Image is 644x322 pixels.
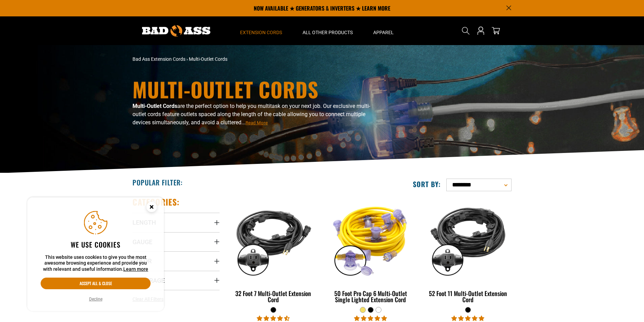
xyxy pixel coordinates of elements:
[230,16,292,45] summary: Extension Cords
[451,315,484,322] span: 4.95 stars
[460,25,471,36] summary: Search
[230,197,317,307] a: black 32 Foot 7 Multi-Outlet Extension Cord
[123,266,148,272] a: Learn more
[132,232,220,251] summary: Gauge
[354,315,387,322] span: 4.80 stars
[424,290,512,303] div: 52 Foot 11 Multi-Outlet Extension Cord
[292,16,363,45] summary: All Other Products
[41,278,151,289] button: Accept all & close
[132,79,382,99] h1: Multi-Outlet Cords
[132,213,220,232] summary: Length
[189,56,227,62] span: Multi-Outlet Cords
[327,197,414,307] a: yellow 50 Foot Pro Cap 6 Multi-Outlet Single Lighted Extension Cord
[327,200,414,279] img: yellow
[132,56,185,62] a: Bad Ass Extension Cords
[132,103,177,109] b: Multi-Outlet Cords
[246,120,268,125] span: Read More
[373,29,394,36] span: Apparel
[186,56,188,62] span: ›
[142,25,210,37] img: Bad Ass Extension Cords
[240,29,282,36] span: Extension Cords
[363,16,404,45] summary: Apparel
[425,200,511,279] img: black
[27,197,164,311] aside: Cookie Consent
[132,103,370,126] span: are the perfect option to help you multitask on your next job. Our exclusive multi-outlet cords f...
[132,251,220,270] summary: Color
[132,197,180,207] h2: Categories:
[257,315,290,322] span: 4.67 stars
[132,56,382,63] nav: breadcrumbs
[87,296,104,303] button: Decline
[327,290,414,303] div: 50 Foot Pro Cap 6 Multi-Outlet Single Lighted Extension Cord
[41,240,151,249] h2: We use cookies
[303,29,353,36] span: All Other Products
[424,197,512,307] a: black 52 Foot 11 Multi-Outlet Extension Cord
[41,254,151,272] p: This website uses cookies to give you the most awesome browsing experience and provide you with r...
[230,200,317,279] img: black
[413,180,441,188] label: Sort by:
[230,290,317,303] div: 32 Foot 7 Multi-Outlet Extension Cord
[132,178,183,187] h2: Popular Filter:
[132,271,220,290] summary: Amperage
